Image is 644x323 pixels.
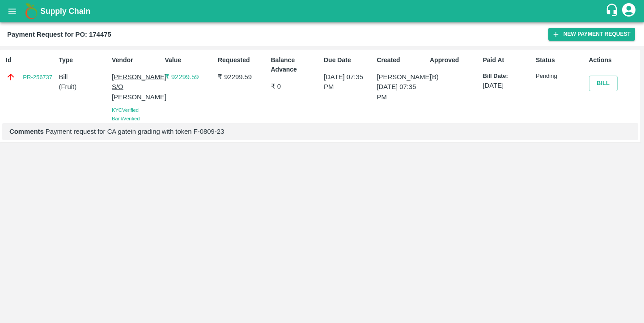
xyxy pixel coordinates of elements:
[483,55,532,65] p: Paid At
[271,81,320,91] p: ₹ 0
[7,31,111,38] b: Payment Request for PO: 174475
[605,3,621,19] div: customer-support
[40,5,605,17] a: Supply Chain
[589,55,638,65] p: Actions
[165,55,214,65] p: Value
[377,55,426,65] p: Created
[6,55,55,65] p: Id
[621,2,637,21] div: account of current user
[165,72,214,82] p: ₹ 92299.59
[483,72,532,81] p: Bill Date:
[2,1,22,21] button: open drawer
[112,107,139,113] span: KYC Verified
[589,76,618,91] button: Bill
[548,28,635,41] button: New Payment Request
[536,55,585,65] p: Status
[59,82,108,92] p: ( Fruit )
[59,72,108,82] p: Bill
[9,128,44,135] b: Comments
[59,55,108,65] p: Type
[536,72,585,81] p: Pending
[324,72,373,92] p: [DATE] 07:35 PM
[324,55,373,65] p: Due Date
[430,55,479,65] p: Approved
[483,81,532,90] p: [DATE]
[218,55,267,65] p: Requested
[112,55,161,65] p: Vendor
[377,72,426,82] p: [PERSON_NAME]
[112,72,161,102] p: [PERSON_NAME] S/O [PERSON_NAME]
[22,2,40,20] img: logo
[40,7,90,16] b: Supply Chain
[112,116,140,121] span: Bank Verified
[377,82,426,102] p: [DATE] 07:35 PM
[271,55,320,74] p: Balance Advance
[430,72,479,82] p: (B)
[9,127,631,136] p: Payment request for CA gatein grading with token F-0809-23
[218,72,267,82] p: ₹ 92299.59
[23,73,52,82] a: PR-256737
